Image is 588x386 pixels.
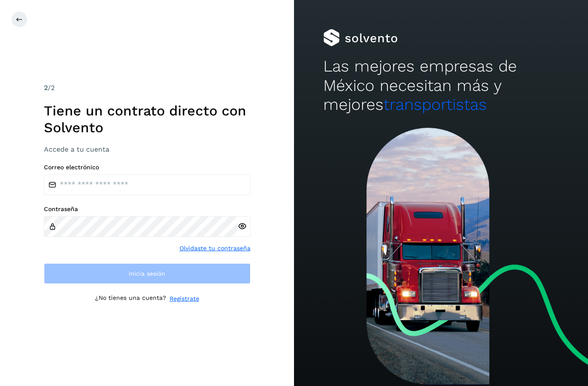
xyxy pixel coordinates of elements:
h2: Las mejores empresas de México necesitan más y mejores [323,57,558,114]
div: /2 [44,83,251,93]
a: Regístrate [170,294,199,303]
h1: Tiene un contrato directo con Solvento [44,103,251,136]
span: 2 [44,84,48,92]
span: transportistas [384,95,487,114]
span: Inicia sesión [129,271,165,277]
button: Inicia sesión [44,263,251,284]
a: Olvidaste tu contraseña [179,244,251,253]
p: ¿No tienes una cuenta? [95,294,166,303]
label: Contraseña [44,205,251,213]
h3: Accede a tu cuenta [44,145,251,153]
label: Correo electrónico [44,164,251,171]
